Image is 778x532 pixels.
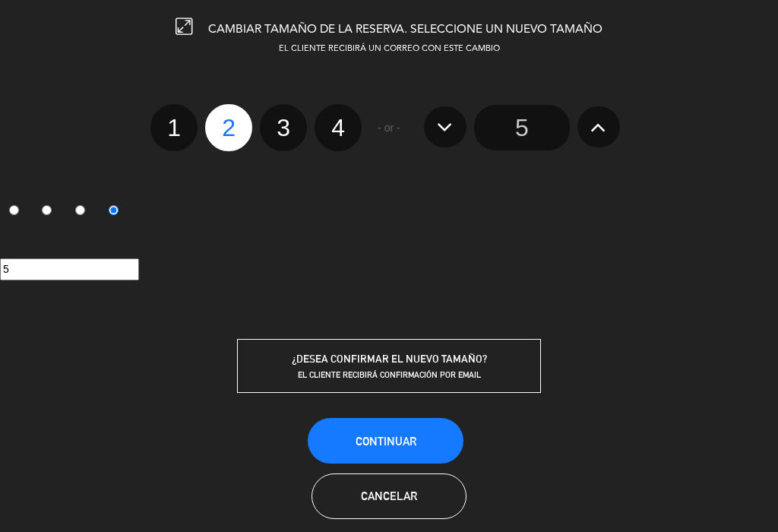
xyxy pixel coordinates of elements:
button: Cancelar [312,473,467,519]
span: Cancelar [361,489,417,502]
label: 4 [100,199,133,225]
input: 1 [9,205,19,215]
span: - or - [378,119,400,137]
label: 3 [260,104,307,151]
span: CAMBIAR TAMAÑO DE LA RESERVA. SELECCIONE UN NUEVO TAMAÑO [208,24,602,36]
input: 4 [109,205,119,215]
span: Continuar [356,435,416,448]
label: 4 [315,104,362,151]
span: ¿DESEA CONFIRMAR EL NUEVO TAMAÑO? [292,353,487,365]
span: EL CLIENTE RECIBIRÁ UN CORREO CON ESTE CAMBIO [279,45,500,53]
label: 3 [67,199,100,225]
button: Continuar [308,418,463,464]
input: 3 [75,205,85,215]
label: 1 [150,104,198,151]
input: 2 [42,205,52,215]
label: 2 [205,104,252,151]
label: 2 [33,199,67,225]
span: EL CLIENTE RECIBIRÁ CONFIRMACIÓN POR EMAIL [298,369,481,380]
